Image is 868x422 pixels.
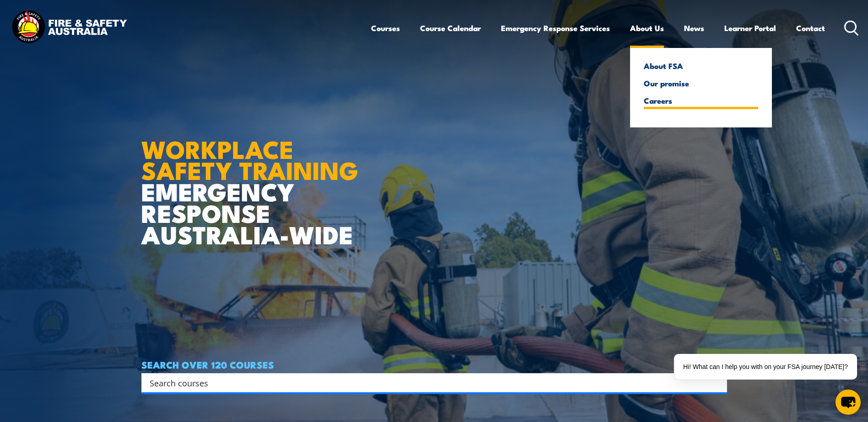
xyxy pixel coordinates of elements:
[796,16,825,40] a: Contact
[644,96,758,105] a: Careers
[150,376,707,390] input: Search input
[644,62,758,70] a: About FSA
[501,16,610,40] a: Emergency Response Services
[141,129,358,189] strong: WORKPLACE SAFETY TRAINING
[420,16,481,40] a: Course Calendar
[141,359,727,369] h4: SEARCH OVER 120 COURSES
[141,115,365,245] h1: EMERGENCY RESPONSE AUSTRALIA-WIDE
[371,16,400,40] a: Courses
[684,16,704,40] a: News
[674,354,857,380] div: Hi! What can I help you with on your FSA journey [DATE]?
[836,390,861,415] button: chat-button
[724,16,776,40] a: Learner Portal
[644,79,758,87] a: Our promise
[630,16,664,40] a: About Us
[151,376,709,389] form: Search form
